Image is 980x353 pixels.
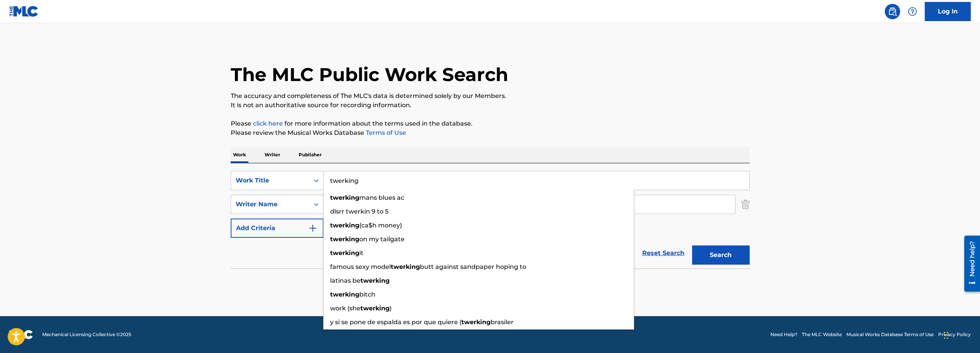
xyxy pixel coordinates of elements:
[231,119,750,128] p: Please for more information about the terms used in the database.
[846,331,934,338] a: Musical Works Database Terms of Use
[888,7,897,16] img: search
[938,331,971,338] a: Privacy Policy
[770,331,797,338] a: Need Help?
[330,249,359,257] strong: twerking
[231,63,508,86] h1: The MLC Public Work Search
[262,147,283,163] p: Writer
[959,233,980,295] iframe: Resource Center
[236,200,305,209] div: Writer Name
[359,291,375,298] span: bitch
[692,245,750,265] button: Search
[905,4,920,19] div: Help
[359,194,404,201] span: mans blues ac
[231,147,248,163] p: Work
[231,171,750,268] form: Search Form
[231,101,750,110] p: It is not an authoritative source for recording information.
[330,235,359,243] strong: twerking
[9,6,39,17] img: MLC Logo
[330,194,359,201] strong: twerking
[330,222,359,229] strong: twerking
[231,128,750,138] p: Please review the Musical Works Database
[330,263,391,270] span: famous sexy model
[9,330,33,339] img: logo
[491,318,514,326] span: brasiler
[885,4,900,19] a: Public Search
[638,245,688,262] a: Reset Search
[390,305,392,312] span: )
[296,147,324,163] p: Publisher
[908,7,917,16] img: help
[925,2,971,21] a: Log In
[330,208,388,215] span: dlsrr twerkin 9 to 5
[802,331,842,338] a: The MLC Website
[359,222,402,229] span: (ca$h money)
[253,120,283,127] a: click here
[360,277,390,284] strong: twerking
[236,176,305,185] div: Work Title
[231,91,750,101] p: The accuracy and completeness of The MLC's data is determined solely by our Members.
[364,129,406,136] a: Terms of Use
[420,263,526,270] span: butt against sandpaper hoping to
[42,331,131,338] span: Mechanical Licensing Collective © 2025
[330,291,359,298] strong: twerking
[944,324,949,347] div: Drag
[330,318,461,326] span: y si se pone de espalda es por que quiere (
[461,318,491,326] strong: twerking
[741,195,750,214] img: Delete Criterion
[231,219,324,238] button: Add Criteria
[391,263,420,270] strong: twerking
[330,305,360,312] span: work (she
[360,305,390,312] strong: twerking
[330,277,360,284] span: latinas be
[359,249,364,257] span: it
[359,235,405,243] span: on my tailgate
[942,316,980,353] iframe: Chat Widget
[308,224,317,233] img: 9d2ae6d4665cec9f34b9.svg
